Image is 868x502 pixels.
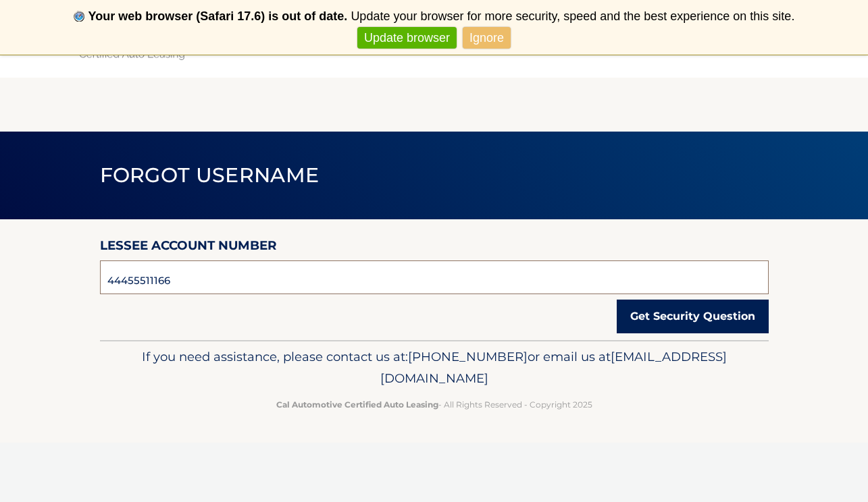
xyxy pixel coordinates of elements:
[357,27,457,49] a: Update browser
[100,235,277,260] label: Lessee Account Number
[463,27,511,49] a: Ignore
[109,346,760,389] p: If you need assistance, please contact us at: or email us at
[380,349,727,386] span: [EMAIL_ADDRESS][DOMAIN_NAME]
[88,9,348,23] b: Your web browser (Safari 17.6) is out of date.
[109,397,760,412] p: - All Rights Reserved - Copyright 2025
[276,399,438,410] strong: Cal Automotive Certified Auto Leasing
[617,300,769,333] button: Get Security Question
[351,9,794,23] span: Update your browser for more security, speed and the best experience on this site.
[408,349,528,364] span: [PHONE_NUMBER]
[100,163,320,188] span: Forgot Username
